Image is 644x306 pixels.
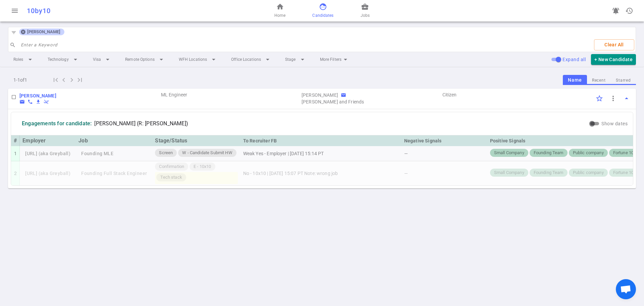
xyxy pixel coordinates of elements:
li: Roles [8,53,40,65]
a: Go to see announcements [609,4,623,17]
td: 2 [11,161,20,185]
td: No - 10x10 | [DATE] 15:07 PT Note: wrong job [240,161,401,185]
span: Expand all [562,57,586,62]
button: Copy Candidate email [19,99,25,104]
span: menu [11,7,19,15]
button: Starred [611,76,636,85]
li: Remote Options [120,53,171,65]
button: Name [563,75,587,85]
th: Stage/Status [152,135,240,146]
div: Recruiter [302,92,338,98]
button: Toggle Expand/Collapse [620,92,633,105]
span: Show dates [601,121,628,126]
button: Copy Candidate phone [28,99,33,104]
span: Candidates [312,12,333,19]
div: Click to Starred [592,91,606,105]
th: Job [76,135,152,146]
td: Roles [160,89,301,105]
span: Home [274,12,285,19]
button: Clear All [594,39,634,50]
div: — [404,170,485,177]
span: search [10,42,16,48]
span: Jobs [361,12,370,19]
span: phone [28,99,33,104]
span: business_center [361,3,369,11]
a: Jobs [361,3,370,19]
li: Visa [88,53,117,65]
span: remove_done [44,99,49,104]
span: E - 10x10 [191,164,214,170]
li: WFH Locations [173,53,223,65]
span: Founding Team [531,150,566,156]
td: 1 [11,146,20,162]
span: Small Company [491,170,527,176]
span: Fortune 1000 [610,150,641,156]
span: notifications_active [612,7,620,15]
button: + New Candidate [591,54,636,65]
th: # [11,135,20,146]
span: home [276,3,284,11]
td: Weak Yes - Employer | [DATE] 15:14 PT [240,146,401,162]
span: filter_list [11,30,16,35]
li: Technology [42,53,85,65]
button: Copy Recruiter email [341,92,346,98]
div: Engagements for candidate: [22,120,92,127]
span: email [341,92,346,98]
li: More Filters [315,53,355,65]
b: [PERSON_NAME] [19,93,56,98]
span: Agency [302,98,441,105]
span: [PERSON_NAME] (R: [PERSON_NAME]) [94,120,188,127]
div: Negative Signals [404,137,485,145]
a: Home [274,3,285,19]
span: email [19,99,25,104]
span: [PERSON_NAME] [24,29,63,35]
a: Open chat [616,279,636,299]
span: Founding Team [531,170,566,176]
button: Open history [623,4,636,17]
button: Withdraw candidate [44,99,49,104]
span: more_vert [609,94,617,102]
span: history [625,7,633,15]
button: Download resume [36,99,41,104]
span: face [319,3,327,11]
span: W - Candidate Submit HW [179,150,235,156]
li: Office Locations [226,53,277,65]
span: Fortune 1000 [610,170,641,176]
button: Open menu [8,4,21,17]
th: Employer [20,135,76,146]
i: file_download [36,99,41,104]
span: Confirmation [156,164,187,170]
td: Visa [442,89,583,105]
span: arrow_drop_up [623,94,631,102]
a: Go to Edit [19,92,56,99]
span: Small Company [491,150,527,156]
div: 1 - 1 of 1 [8,75,52,85]
div: To Recruiter FB [243,137,399,145]
button: Recent [587,76,611,85]
div: 10by10 [27,7,212,15]
a: Candidates [312,3,333,19]
span: Public company [570,170,606,176]
li: Stage [280,53,312,65]
span: Tech stack [158,174,185,181]
td: Options [582,89,636,105]
span: Screen [156,150,175,156]
div: — [404,150,485,157]
span: Public company [570,150,606,156]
